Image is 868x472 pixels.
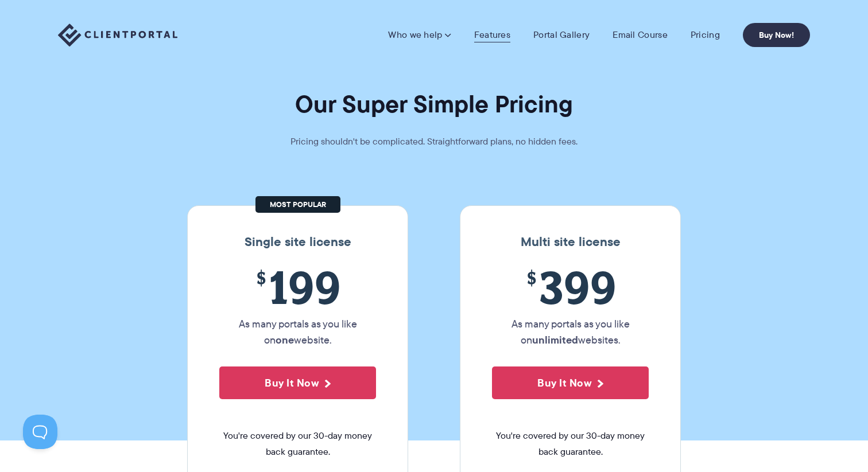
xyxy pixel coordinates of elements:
[691,29,720,41] a: Pricing
[533,29,590,41] a: Portal Gallery
[23,415,57,449] iframe: Toggle Customer Support
[492,261,649,313] span: 399
[219,316,376,348] p: As many portals as you like on website.
[492,428,649,460] span: You're covered by our 30-day money back guarantee.
[492,366,649,399] button: Buy It Now
[474,29,510,41] a: Features
[743,23,810,47] a: Buy Now!
[219,261,376,313] span: 199
[219,366,376,399] button: Buy It Now
[613,29,668,41] a: Email Course
[276,332,294,348] strong: one
[388,29,451,41] a: Who we help
[199,235,396,249] h3: Single site license
[532,332,578,348] strong: unlimited
[219,428,376,460] span: You're covered by our 30-day money back guarantee.
[492,316,649,348] p: As many portals as you like on websites.
[472,235,669,249] h3: Multi site license
[262,134,606,150] p: Pricing shouldn't be complicated. Straightforward plans, no hidden fees.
